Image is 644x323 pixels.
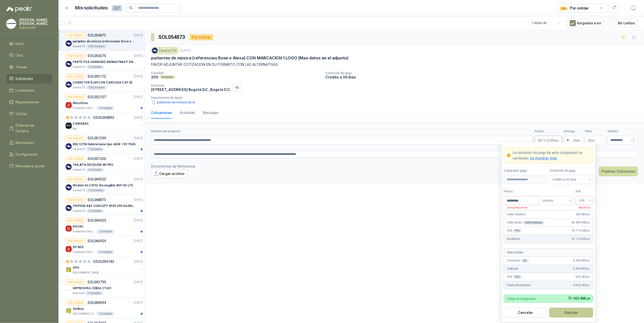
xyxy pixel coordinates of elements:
p: SOL046925 [87,219,106,222]
p: $67.116.000,00 [535,136,562,145]
span: $ [588,139,590,142]
p: Total adicionales [507,283,531,288]
span: 10.716.000 [572,228,590,233]
button: Cancelar [504,308,547,317]
a: Por cotizarSOL054270[DATE] Company LogoPARTE PCB SAMSUNG BN9644788A P ONECONNECaracol TV1 Unidades [58,51,145,71]
p: SOL046924 [87,239,106,243]
div: Por cotizar [560,5,589,11]
span: 227 [112,5,122,11]
p: Fundación Clínica Shaio [73,106,96,110]
span: 56.400.000 [572,220,590,225]
h3: SOL054873 [158,33,186,41]
img: Company Logo [66,143,72,149]
span: 4.026.960 [573,283,590,288]
p: GSOL004893 [93,116,114,119]
span: Remisiones [16,140,35,146]
p: SOL051399 [87,136,106,140]
span: Licitaciones [16,88,35,93]
span: ,00 [587,276,590,278]
div: 1 Unidades [97,250,114,254]
p: [DATE] [134,198,143,202]
div: Por cotizar [66,53,85,59]
p: [DATE] [134,177,143,182]
span: 642.960 [576,274,590,279]
span: 71.142.960 [568,296,590,300]
a: Cotizar [6,109,52,119]
img: Company Logo [6,19,16,29]
p: CAMARAS [73,121,88,126]
label: Validez [607,129,638,134]
p: [GEOGRAPHIC_DATA] [73,312,96,316]
img: Company Logo [66,102,72,108]
p: DV BOX [73,245,84,250]
p: [DATE] [134,156,143,161]
p: [DATE] [134,136,143,141]
div: Por cotizar [66,135,85,141]
img: Company Logo [152,48,158,53]
p: Biocirculo [73,291,84,295]
p: La condición de pago de este comprador ha cambiado. [513,150,590,161]
span: ,00 [587,267,590,270]
a: Por cotizarSOL052107[DATE] Company LogoMicrofonoFundación Clínica Shaio1 Unidades [58,92,145,112]
p: Requerido [576,205,590,210]
div: 0 [74,260,78,263]
a: Negociaciones [6,97,52,107]
div: 0 [79,116,82,119]
span: ,00 [587,259,590,262]
div: Por cotizar [66,176,85,182]
p: Caracol TV [73,147,85,151]
a: Por cotizarSOL051399[DATE] Company LogoKBL12750 batería kaise tipo AGM: 12V 75AhCaracol TV1 Unidades [58,133,145,154]
div: 0 [79,260,82,263]
div: 99+ [560,7,568,11]
div: 2 [66,260,69,263]
p: Caracol TV [73,86,85,90]
div: Mensajes [203,110,219,116]
span: Crédito a 30 días [552,176,590,183]
img: Company Logo [66,267,72,273]
p: Surface [73,306,84,311]
p: [PERSON_NAME] [PERSON_NAME] [19,18,52,25]
p: Documentos de apoyo [151,96,642,100]
p: parlantes de música (referencias Bose o Alexa) CON MARCACION 1 LOGO (Mas datos en el adjunto) [151,55,349,61]
div: 4 Unidades [86,168,104,172]
span: ,00 [587,213,590,216]
span: 19% [579,197,590,204]
h1: Mis solicitudes [75,4,108,12]
a: Por cotizarSOL043795[DATE] Company LogoIMPRESORA ZEBRA ZT421Biocirculo1 Unidades [58,277,145,298]
label: Entrega [564,129,583,134]
p: IMPRESORA ZEBRA ZT421 [73,286,111,291]
span: Chat [16,53,23,58]
span: 0 [590,139,595,142]
div: Por cotizar [66,217,85,223]
span: ,00 [556,139,559,142]
p: Caracol TV [73,44,85,49]
p: GSOL004182 [93,260,114,263]
div: 100 Unidades [86,86,107,90]
p: SOL052107 [87,95,106,99]
label: Condición de pago [549,168,593,173]
div: Por cotizar [66,238,85,244]
img: Company Logo [66,246,72,252]
div: 0 [83,260,87,263]
span: Solicitudes [16,76,33,82]
img: Company Logo [66,225,72,232]
p: TRIPODE K&F CONCEPT KF09.095 SA284C1 [73,204,136,208]
a: Configuración [6,150,52,159]
div: Por cotizar [66,94,85,100]
span: Manuales y ayuda [16,163,45,169]
p: Fundación Clínica Shaio [73,230,96,234]
p: TARJETA DECKLINK 8K PRO [73,163,113,167]
span: Tareas [16,64,27,70]
img: Company Logo [66,40,72,46]
p: [DATE] [134,54,143,58]
p: Campo Requerido [504,205,527,210]
a: Por cotizarSOL049353[DATE] Company LogoMódem ALCATEL Recargable WiFi 4G LTECaracol TV10 Unidades [58,174,145,195]
div: 0 [74,116,78,119]
div: 0 [70,260,74,263]
div: 3 [66,116,69,119]
button: Cargar archivo [151,169,188,178]
div: Por cotizar [190,34,213,40]
button: Publicar Cotización [599,167,638,176]
div: Cotizaciones [151,110,172,116]
p: [DATE] [134,259,143,264]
